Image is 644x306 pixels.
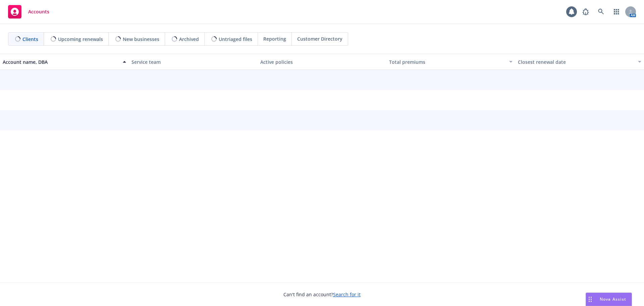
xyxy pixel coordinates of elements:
span: Clients [22,36,38,43]
span: Customer Directory [297,35,342,42]
button: Closest renewal date [515,54,644,70]
div: Service team [131,58,255,65]
a: Accounts [5,2,52,21]
button: Active policies [258,54,386,70]
div: Active policies [260,58,384,65]
a: Search [594,5,608,18]
span: Can't find an account? [283,291,361,298]
a: Switch app [610,5,623,18]
span: New businesses [123,36,159,43]
span: Archived [179,36,199,43]
span: Reporting [263,35,286,42]
button: Service team [129,54,258,70]
div: Total premiums [389,58,505,65]
span: Nova Assist [600,296,626,302]
span: Accounts [28,9,49,14]
a: Report a Bug [579,5,592,18]
button: Nova Assist [586,293,632,306]
div: Account name, DBA [3,58,119,65]
a: Search for it [333,291,361,298]
span: Untriaged files [219,36,252,43]
div: Closest renewal date [518,58,634,65]
span: Upcoming renewals [58,36,103,43]
button: Total premiums [386,54,515,70]
div: Drag to move [586,293,594,306]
